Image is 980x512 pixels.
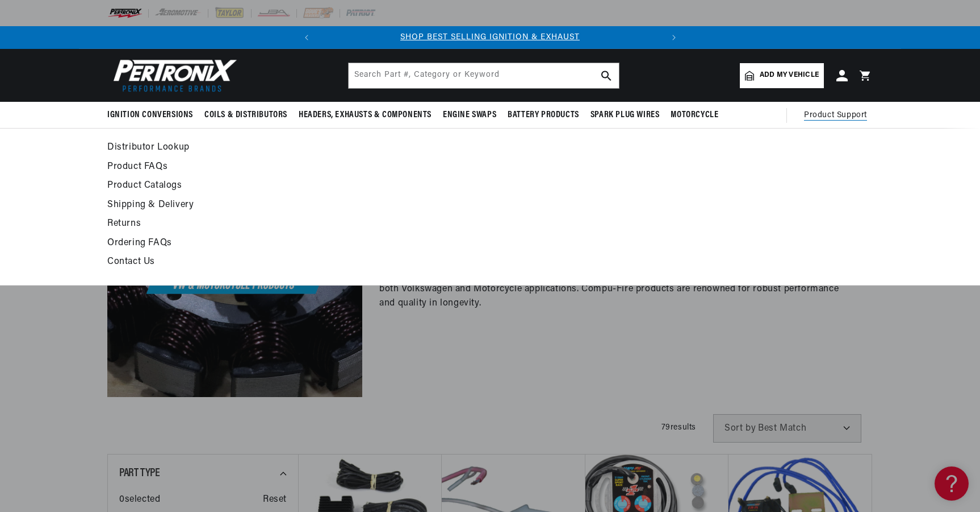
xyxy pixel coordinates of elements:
a: Distributor Lookup [107,140,665,156]
span: Add my vehicle [760,70,819,81]
button: Translation missing: en.sections.announcements.previous_announcement [295,26,318,49]
span: Reset [263,493,287,507]
span: Coils & Distributors [204,109,287,121]
select: Sort by [713,414,861,443]
p: Compu-Fire offers a full range of stock replacement Ignition Modules, Charging Systems, and Start... [379,267,856,311]
span: Battery Products [508,109,579,121]
a: Add my vehicle [740,63,824,88]
summary: Engine Swaps [437,102,502,129]
slideshow-component: Translation missing: en.sections.announcements.announcement_bar [79,26,901,49]
span: Sort by [724,424,756,433]
a: Returns [107,216,665,232]
img: Pertronix [107,56,238,95]
input: Search Part #, Category or Keyword [349,63,619,88]
a: Product Catalogs [107,178,665,194]
summary: Product Support [804,102,873,129]
span: Ignition Conversions [107,109,193,121]
summary: Ignition Conversions [107,102,199,129]
a: Product FAQs [107,159,665,175]
a: SHOP BEST SELLING IGNITION & EXHAUST [400,33,580,42]
button: Translation missing: en.sections.announcements.next_announcement [663,26,685,49]
a: Shipping & Delivery [107,197,665,213]
span: Part Type [119,468,160,479]
button: search button [594,63,619,88]
a: Contact Us [107,254,665,270]
span: 0 selected [119,493,160,507]
summary: Coils & Distributors [199,102,293,129]
summary: Spark Plug Wires [585,102,665,129]
span: Spark Plug Wires [590,109,660,121]
span: Engine Swaps [443,109,496,121]
span: Headers, Exhausts & Components [299,109,432,121]
span: Motorcycle [671,109,718,121]
summary: Headers, Exhausts & Components [293,102,437,129]
span: Product Support [804,109,867,122]
a: Ordering FAQs [107,236,665,251]
summary: Battery Products [502,102,585,129]
span: 79 results [661,423,696,432]
summary: Motorcycle [665,102,724,129]
div: 1 of 2 [318,31,663,44]
div: Announcement [318,31,663,44]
